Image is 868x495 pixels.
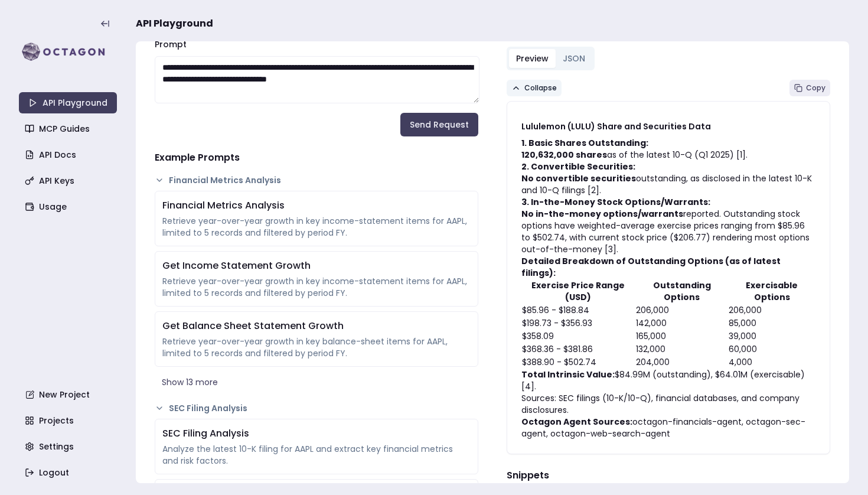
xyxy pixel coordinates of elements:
[136,17,213,31] span: API Playground
[521,172,815,196] li: outstanding, as disclosed in the latest 10-K and 10-Q filings [2].
[521,196,710,208] strong: 3. In-the-Money Stock Options/Warrants:
[635,330,729,343] td: 165,000
[556,49,592,68] button: JSON
[20,196,118,217] a: Usage
[635,356,729,369] td: 204,000
[521,121,815,132] h3: Lululemon (LULU) Share and Securities Data
[162,443,471,467] div: Analyze the latest 10-K filing for AAPL and extract key financial metrics and risk factors.
[806,83,825,93] span: Copy
[728,279,815,304] th: Exercisable Options
[728,356,815,369] td: 4,000
[507,80,562,96] button: Collapse
[524,83,557,93] span: Collapse
[509,49,556,68] button: Preview
[521,208,683,220] strong: No in-the-money options/warrants
[521,392,815,416] p: Sources: SEC filings (10-K/10-Q), financial databases, and company disclosures.
[20,118,118,139] a: MCP Guides
[19,40,117,64] img: logo-rect-yK7x_WSZ.svg
[20,436,118,457] a: Settings
[162,198,471,213] div: Financial Metrics Analysis
[162,426,471,441] div: SEC Filing Analysis
[521,137,648,149] strong: 1. Basic Shares Outstanding:
[728,330,815,343] td: 39,000
[521,149,815,161] li: as of the latest 10-Q (Q1 2025) [1].
[20,462,118,483] a: Logout
[521,161,635,172] strong: 2. Convertible Securities:
[20,170,118,191] a: API Keys
[728,317,815,330] td: 85,000
[155,402,478,414] button: SEC Filing Analysis
[521,330,635,343] td: $358.09
[635,343,729,356] td: 132,000
[789,80,830,96] button: Copy
[521,172,636,184] strong: No convertible securities
[635,304,729,317] td: 206,000
[19,92,117,113] a: API Playground
[521,279,635,304] th: Exercise Price Range (USD)
[155,174,478,186] button: Financial Metrics Analysis
[521,416,815,439] p: octagon-financials-agent, octagon-sec-agent, octagon-web-search-agent
[728,343,815,356] td: 60,000
[521,149,607,161] strong: 120,632,000 shares
[20,144,118,165] a: API Docs
[20,384,118,405] a: New Project
[521,208,815,255] li: reported. Outstanding stock options have weighted-average exercise prices ranging from $85.96 to ...
[728,304,815,317] td: 206,000
[521,304,635,317] td: $85.96 - $188.84
[521,255,781,279] strong: Detailed Breakdown of Outstanding Options (as of latest filings):
[400,113,478,136] button: Send Request
[162,275,471,299] div: Retrieve year-over-year growth in key income-statement items for AAPL, limited to 5 records and f...
[162,259,471,273] div: Get Income Statement Growth
[521,369,815,392] p: $84.99M (outstanding), $64.01M (exercisable) [4].
[635,317,729,330] td: 142,000
[162,319,471,333] div: Get Balance Sheet Statement Growth
[635,279,729,304] th: Outstanding Options
[521,416,632,428] strong: Octagon Agent Sources:
[162,336,471,359] div: Retrieve year-over-year growth in key balance-sheet items for AAPL, limited to 5 records and filt...
[155,372,478,393] button: Show 13 more
[155,151,478,165] h4: Example Prompts
[521,356,635,369] td: $388.90 - $502.74
[521,343,635,356] td: $368.36 - $381.86
[162,215,471,239] div: Retrieve year-over-year growth in key income-statement items for AAPL, limited to 5 records and f...
[155,38,187,50] label: Prompt
[507,468,830,483] h4: Snippets
[521,317,635,330] td: $198.73 - $356.93
[521,369,615,380] strong: Total Intrinsic Value:
[20,410,118,431] a: Projects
